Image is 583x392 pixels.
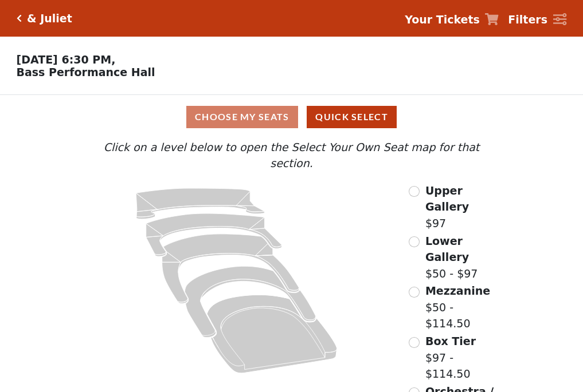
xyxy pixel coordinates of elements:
[425,235,469,264] span: Lower Gallery
[508,11,566,28] a: Filters
[208,295,338,373] path: Orchestra / Parterre Circle - Seats Available: 36
[27,12,72,25] h5: & Juliet
[405,13,480,26] strong: Your Tickets
[425,233,502,282] label: $50 - $97
[81,139,502,172] p: Click on a level below to open the Select Your Own Seat map for that section.
[425,184,469,213] span: Upper Gallery
[425,333,502,382] label: $97 - $114.50
[508,13,547,26] strong: Filters
[425,283,502,332] label: $50 - $114.50
[405,11,499,28] a: Your Tickets
[425,183,502,232] label: $97
[146,213,282,256] path: Lower Gallery - Seats Available: 72
[425,284,490,297] span: Mezzanine
[136,188,265,219] path: Upper Gallery - Seats Available: 313
[17,14,22,22] a: Click here to go back to filters
[425,335,476,347] span: Box Tier
[307,106,397,128] button: Quick Select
